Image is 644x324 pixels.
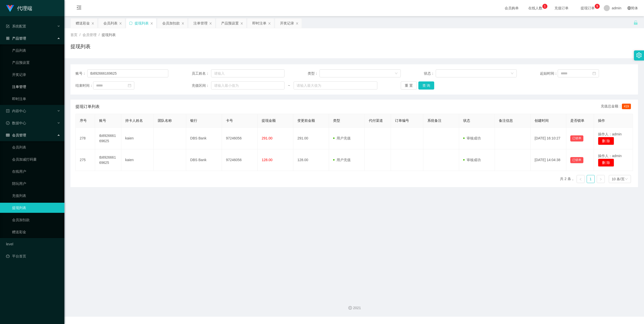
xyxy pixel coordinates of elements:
[577,175,585,183] li: 上一页
[596,4,598,9] p: 9
[12,191,60,201] a: 充值列表
[6,133,26,137] span: 会员管理
[222,128,258,149] td: 97246056
[99,33,100,37] span: /
[6,37,10,40] i: 图标: appstore-o
[418,81,434,90] button: 查 询
[542,4,547,9] sup: 1
[531,149,566,171] td: [DATE] 14:04:38
[12,227,60,237] a: 赠送彩金
[6,109,26,113] span: 内容中心
[119,22,122,25] i: 图标: close
[87,69,169,77] input: 请输入
[76,128,95,149] td: 278
[268,22,271,25] i: 图标: close
[463,158,481,162] span: 审核成功
[68,305,640,311] div: 2021
[211,69,285,77] input: 请输入
[560,175,575,183] li: 共 2 条，
[6,133,10,137] i: 图标: table
[75,83,93,88] span: 结束时间：
[511,72,514,75] i: 图标: down
[17,0,32,16] h1: 代理端
[333,158,351,162] span: 用户充值
[79,33,80,37] span: /
[262,119,276,123] span: 提现金额
[211,81,285,90] input: 请输入最小值为
[121,128,154,149] td: kaien
[91,22,94,25] i: 图标: close
[285,83,294,88] span: ~
[222,149,258,171] td: 97246056
[12,154,60,164] a: 会员加减打码量
[12,82,60,92] a: 注单管理
[570,157,583,163] button: 已锁单
[80,119,87,123] span: 序号
[221,18,239,28] div: 产品预设置
[6,251,60,261] a: 图标: dashboard平台首页
[12,94,60,104] a: 即时注单
[369,119,383,123] span: 代付渠道
[226,119,233,123] span: 卡号
[633,20,638,25] i: 图标: unlock
[6,239,60,249] a: level
[12,203,60,213] a: 提现列表
[587,175,594,183] a: 1
[531,128,566,149] td: [DATE] 16:10:27
[186,128,222,149] td: DBS Bank
[6,109,10,113] i: 图标: profile
[129,21,133,25] i: 图标: sync
[162,18,180,28] div: 会员加扣款
[95,128,121,149] td: tb892666169625
[70,33,77,37] span: 首页
[612,175,625,183] div: 10 条/页
[186,149,222,171] td: DBS Bank
[190,119,197,123] span: 银行
[598,132,622,136] span: 操作人：admin
[70,43,91,50] h1: 提现列表
[12,45,60,55] a: 产品列表
[535,119,549,123] span: 创建时间
[209,22,212,25] i: 图标: close
[262,158,272,162] span: 128.00
[395,72,398,75] i: 图标: down
[598,154,622,158] span: 操作人：admin
[6,121,26,125] span: 数据中心
[158,119,172,123] span: 团队名称
[102,33,116,37] span: 提现列表
[240,22,243,25] i: 图标: close
[598,119,605,123] span: 操作
[6,6,32,10] a: 代理端
[76,18,90,28] div: 赠送彩金
[181,22,184,25] i: 图标: close
[297,119,315,123] span: 变更前金额
[463,119,470,123] span: 状态
[76,149,95,171] td: 275
[395,119,409,123] span: 订单编号
[12,166,60,176] a: 在线用户
[293,128,329,149] td: 291.00
[598,159,614,167] button: 删 除
[595,4,600,9] sup: 9
[599,178,602,181] i: 图标: right
[12,70,60,80] a: 开奖记录
[128,84,131,87] i: 图标: calendar
[12,215,60,225] a: 会员加扣款
[75,71,87,76] span: 账号：
[12,57,60,68] a: 产品预设置
[70,0,88,16] i: 图标: menu-fold
[463,136,481,140] span: 审核成功
[121,149,154,171] td: kaien
[12,142,60,152] a: 会员列表
[75,104,100,110] span: 提现订单列表
[401,81,417,90] button: 重 置
[293,149,329,171] td: 128.00
[83,33,97,37] span: 会员管理
[280,18,294,28] div: 开奖记录
[552,6,571,10] span: 充值订单
[192,71,211,76] span: 员工姓名：
[6,121,10,125] i: 图标: check-circle-o
[622,104,631,109] span: 419
[598,137,614,145] button: 删 除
